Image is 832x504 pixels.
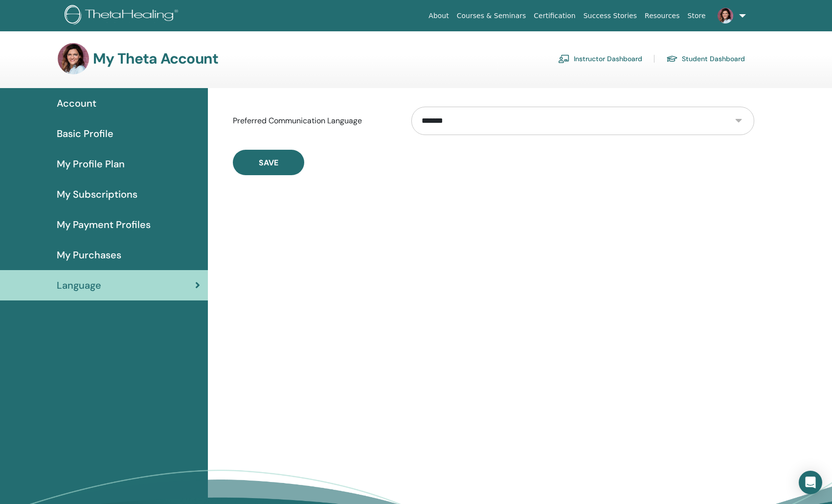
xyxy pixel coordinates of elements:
span: Basic Profile [57,126,113,141]
span: Account [57,96,96,111]
a: About [425,7,452,25]
a: Student Dashboard [666,51,745,67]
img: logo.png [65,5,181,27]
h3: My Theta Account [93,50,218,68]
img: default.jpg [58,43,89,74]
span: My Profile Plan [57,157,125,171]
span: My Payment Profiles [57,217,151,232]
span: Language [57,278,101,293]
span: Save [259,158,278,168]
a: Success Stories [580,7,641,25]
a: Certification [530,7,579,25]
label: Preferred Communication Language [225,112,404,130]
button: Save [233,150,304,175]
span: My Subscriptions [57,187,137,202]
span: My Purchases [57,248,121,262]
a: Store [684,7,710,25]
img: graduation-cap.svg [666,55,678,63]
a: Courses & Seminars [453,7,530,25]
a: Instructor Dashboard [558,51,642,67]
img: default.jpg [718,8,733,23]
a: Resources [641,7,684,25]
img: chalkboard-teacher.svg [558,54,570,63]
div: Open Intercom Messenger [799,471,822,494]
